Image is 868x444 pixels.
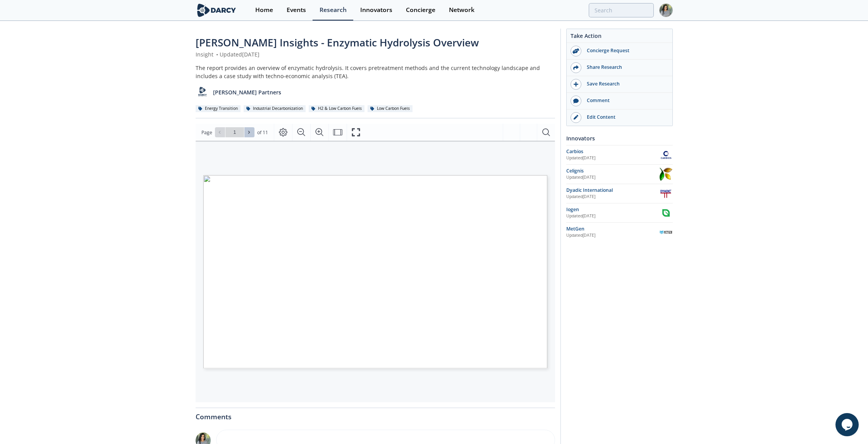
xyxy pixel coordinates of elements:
[581,114,668,121] div: Edit Content
[566,225,673,239] a: MetGen Updated[DATE] MetGen
[659,167,673,181] img: Celignis
[566,167,659,174] div: Celignis
[566,131,673,145] div: Innovators
[309,105,365,112] div: H2 & Low Carbon Fuels
[566,155,659,161] div: Updated [DATE]
[320,7,347,13] div: Research
[196,50,555,58] div: Insight Updated [DATE]
[581,47,668,54] div: Concierge Request
[589,3,654,17] input: Advanced Search
[255,7,273,13] div: Home
[581,80,668,87] div: Save Research
[566,206,673,220] a: Iogen Updated[DATE] Iogen
[566,225,659,232] div: MetGen
[196,105,241,112] div: Energy Transition
[213,88,281,96] p: [PERSON_NAME] Partners
[566,167,673,181] a: Celignis Updated[DATE] Celignis
[244,105,306,112] div: Industrial Decarbonization
[287,7,306,13] div: Events
[581,97,668,104] div: Comment
[659,225,673,239] img: MetGen
[835,413,860,436] iframe: chat widget
[566,174,659,181] div: Updated [DATE]
[566,194,659,200] div: Updated [DATE]
[196,36,479,50] span: [PERSON_NAME] Insights - Enzymatic Hydrolysis Overview
[566,187,659,194] div: Dyadic International
[406,7,435,13] div: Concierge
[196,64,555,80] div: The report provides an overview of enzymatic hydrolysis. It covers pretreatment methods and the c...
[566,148,659,155] div: Carbios
[196,3,238,17] img: logo-wide.svg
[566,148,673,162] a: Carbios Updated[DATE] Carbios
[567,32,672,43] div: Take Action
[567,109,672,126] a: Edit Content
[659,206,673,220] img: Iogen
[360,7,392,13] div: Innovators
[659,187,673,200] img: Dyadic International
[566,213,659,219] div: Updated [DATE]
[566,232,659,239] div: Updated [DATE]
[566,206,659,213] div: Iogen
[368,105,413,112] div: Low Carbon Fuels
[566,187,673,200] a: Dyadic International Updated[DATE] Dyadic International
[581,64,668,71] div: Share Research
[449,7,474,13] div: Network
[659,3,673,17] img: Profile
[659,148,673,162] img: Carbios
[196,408,555,420] div: Comments
[215,51,220,58] span: •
